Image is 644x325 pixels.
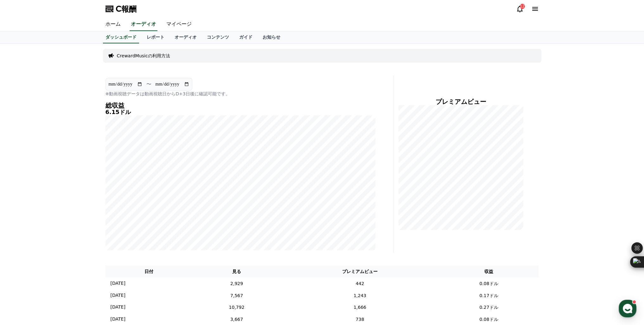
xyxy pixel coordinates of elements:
[263,35,280,40] font: お知らせ
[103,31,139,43] a: ダッシュボード
[144,269,153,274] font: 日付
[436,98,486,105] font: プレミアムビュー
[2,201,42,217] a: Home
[131,21,156,27] font: オーディオ
[105,109,131,115] font: 6.15ドル
[202,31,234,43] a: コンテンツ
[117,53,170,59] a: CrewardMusicの利用方法
[520,4,525,9] font: 12
[234,31,258,43] a: ガイド
[105,102,124,109] font: 総収益
[258,31,285,43] a: お知らせ
[342,269,378,274] font: プレミアムビュー
[117,53,170,58] font: CrewardMusicの利用方法
[484,269,493,274] font: 収益
[230,293,243,298] font: 7,567
[207,35,229,40] font: コンテンツ
[111,293,125,298] font: [DATE]
[16,210,27,215] span: Home
[161,18,197,31] a: マイページ
[356,317,364,322] font: 738
[105,4,137,14] a: C報酬
[239,35,252,40] font: ガイド
[94,210,109,215] span: Settings
[230,281,243,286] font: 2,929
[42,201,82,217] a: Messages
[229,305,245,310] font: 10,792
[354,293,366,298] font: 1,243
[100,18,126,31] a: ホーム
[479,281,498,286] font: 0.08ドル
[111,304,125,309] font: [DATE]
[166,21,192,27] font: マイページ
[105,21,121,27] font: ホーム
[354,305,366,310] font: 1,666
[147,35,164,40] font: レポート
[479,293,498,298] font: 0.17ドル
[111,281,125,286] font: [DATE]
[479,317,498,322] font: 0.08ドル
[53,211,71,216] span: Messages
[82,201,122,217] a: Settings
[111,316,125,322] font: [DATE]
[169,31,202,43] a: オーディオ
[479,305,498,310] font: 0.27ドル
[105,91,230,96] font: ※動画視聴データは動画視聴日からD+3日後に確認可能です。
[146,81,151,87] font: 〜
[230,317,243,322] font: 3,667
[516,5,524,13] a: 12
[175,35,197,40] font: オーディオ
[356,281,364,286] font: 442
[142,31,169,43] a: レポート
[105,35,137,40] font: ダッシュボード
[232,269,241,274] font: 見る
[130,18,157,31] a: オーディオ
[116,4,137,13] font: C報酬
